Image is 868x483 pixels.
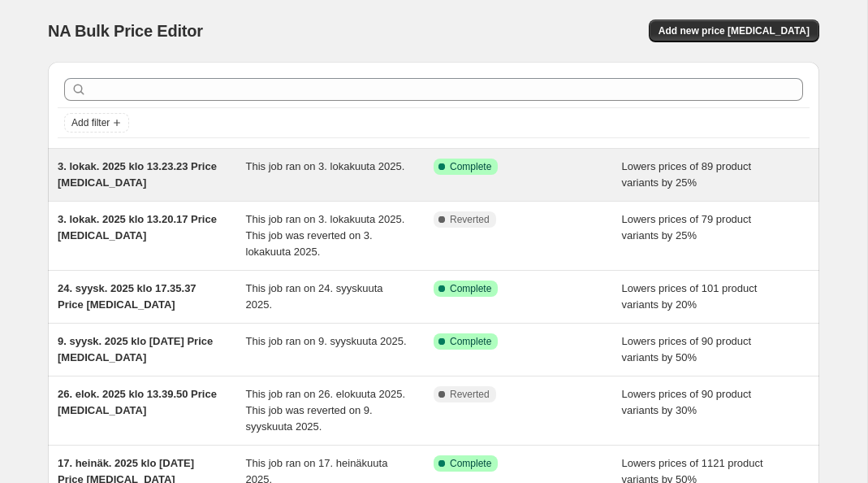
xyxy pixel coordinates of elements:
span: This job ran on 3. lokakuuta 2025. This job was reverted on 3. lokakuuta 2025. [246,213,405,258]
span: Complete [450,282,491,295]
span: This job ran on 24. syyskuuta 2025. [246,282,383,311]
span: NA Bulk Price Editor [48,22,203,40]
span: Add filter [71,116,110,129]
span: Reverted [450,388,490,401]
span: Complete [450,160,491,173]
button: Add filter [64,113,129,133]
span: Reverted [450,213,490,226]
button: Add new price [MEDICAL_DATA] [649,20,819,42]
span: 3. lokak. 2025 klo 13.23.23 Price [MEDICAL_DATA] [58,160,217,189]
span: Complete [450,335,491,348]
span: Lowers prices of 101 product variants by 20% [622,282,758,311]
span: Add new price [MEDICAL_DATA] [659,24,810,37]
span: Lowers prices of 89 product variants by 25% [622,160,752,189]
span: This job ran on 9. syyskuuta 2025. [246,335,407,347]
span: 3. lokak. 2025 klo 13.20.17 Price [MEDICAL_DATA] [58,213,217,241]
span: Lowers prices of 79 product variants by 25% [622,213,752,241]
span: 26. elok. 2025 klo 13.39.50 Price [MEDICAL_DATA] [58,388,217,416]
span: 9. syysk. 2025 klo [DATE] Price [MEDICAL_DATA] [58,335,213,363]
span: Lowers prices of 90 product variants by 50% [622,335,752,363]
span: Lowers prices of 90 product variants by 30% [622,388,752,416]
span: 24. syysk. 2025 klo 17.35.37 Price [MEDICAL_DATA] [58,282,196,311]
span: Complete [450,457,491,470]
span: This job ran on 26. elokuuta 2025. This job was reverted on 9. syyskuuta 2025. [246,388,406,433]
span: This job ran on 3. lokakuuta 2025. [246,160,405,172]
